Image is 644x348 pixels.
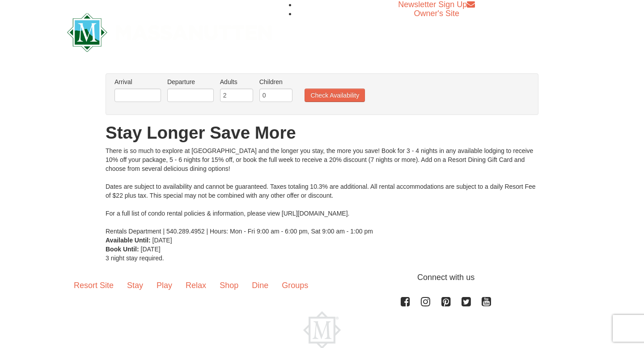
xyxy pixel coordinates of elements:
a: Groups [275,272,315,299]
strong: Available Until: [106,237,151,244]
span: [DATE] [141,246,161,253]
a: Massanutten Resort [67,21,272,42]
img: Massanutten Resort Logo [67,13,272,52]
span: 3 night stay required. [106,255,164,262]
a: Owner's Site [414,9,459,18]
a: Relax [179,272,213,299]
a: Stay [120,272,150,299]
div: There is so much to explore at [GEOGRAPHIC_DATA] and the longer you stay, the more you save! Book... [106,146,538,236]
button: Check Availability [305,89,365,102]
a: Play [150,272,179,299]
strong: Book Until: [106,246,139,253]
label: Arrival [114,77,161,86]
a: Resort Site [67,272,120,299]
h1: Stay Longer Save More [106,124,538,142]
label: Departure [167,77,214,86]
label: Children [259,77,292,86]
label: Adults [220,77,253,86]
p: Connect with us [67,272,577,284]
a: Dine [245,272,275,299]
a: Shop [213,272,245,299]
span: [DATE] [153,237,172,244]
